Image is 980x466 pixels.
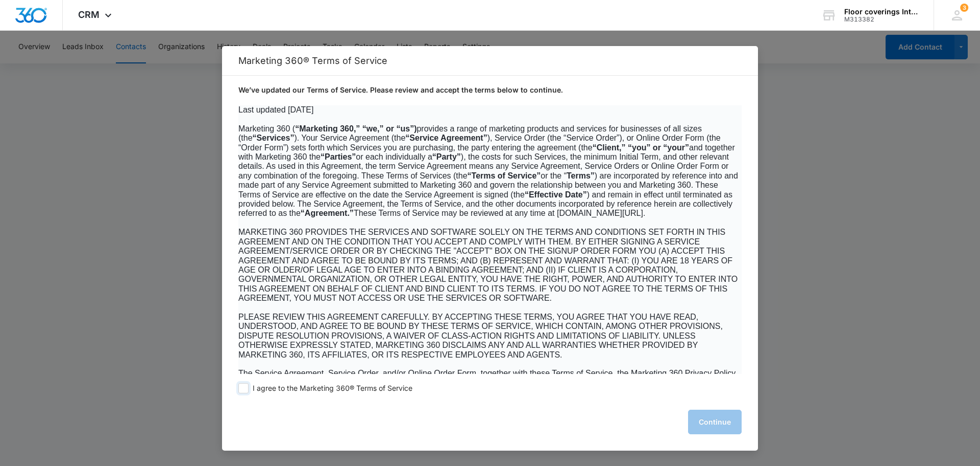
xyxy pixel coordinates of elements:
b: “Marketing 360,” “we,” or “us”) [295,124,416,133]
b: “Client,” “you” or “your” [593,143,689,152]
span: Marketing 360 ( provides a range of marketing products and services for businesses of all sizes (... [238,124,738,218]
button: Continue [688,410,742,434]
b: “Service Agreement” [405,134,487,142]
span: Last updated [DATE] [238,105,313,114]
span: I agree to the Marketing 360® Terms of Service [253,384,412,393]
b: Terms” [567,171,595,180]
span: PLEASE REVIEW THIS AGREEMENT CAREFULLY. BY ACCEPTING THESE TERMS, YOU AGREE THAT YOU HAVE READ, U... [238,313,723,359]
p: We’ve updated our Terms of Service. Please review and accept the terms below to continue. [238,85,742,95]
div: account name [844,8,919,16]
b: “Agreement.” [301,209,354,217]
div: account id [844,16,919,23]
b: “Party” [432,152,461,161]
span: CRM [78,9,100,20]
b: “Terms of Service” [468,171,541,180]
b: “Parties” [321,152,356,161]
span: 3 [960,4,968,12]
b: “Services” [253,134,295,142]
span: The Service Agreement, Service Order, and/or Online Order Form, together with these Terms of Serv... [238,369,736,387]
h2: Marketing 360® Terms of Service [238,55,742,66]
span: MARKETING 360 PROVIDES THE SERVICES AND SOFTWARE SOLELY ON THE TERMS AND CONDITIONS SET FORTH IN ... [238,228,738,302]
b: “Effective Date” [525,190,587,199]
div: notifications count [960,4,968,12]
